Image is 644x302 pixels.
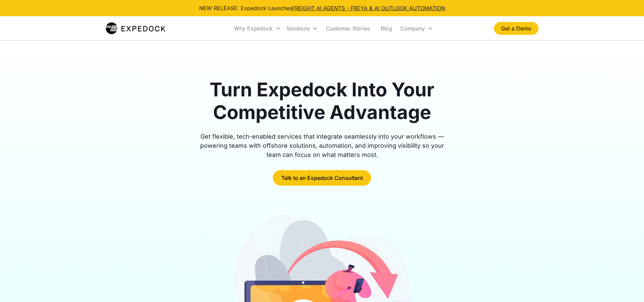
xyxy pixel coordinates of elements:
a: Customer Stories [320,17,375,40]
a: Talk to an Expedock Consultant [273,170,371,186]
div: Company [400,25,425,32]
div: Solutions [286,25,310,32]
img: Expedock Logo [106,22,166,35]
a: FREIGHT AI AGENTS - FREYA & AI OUTLOOK AUTOMATION [292,5,445,11]
a: Get a Demo [494,22,539,35]
div: NEW RELEASE: Expedock Launches [199,4,445,12]
a: Blog [375,17,398,40]
div: Get flexible, tech-enabled services that integrate seamlessly into your workflows — powering team... [192,132,452,159]
div: Why Expedock [231,17,284,40]
iframe: Chat Widget [610,270,644,302]
div: Solutions [284,17,320,40]
a: home [106,22,166,35]
div: Company [398,17,436,40]
div: Why Expedock [234,25,273,32]
h1: Turn Expedock Into Your Competitive Advantage [192,78,452,124]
